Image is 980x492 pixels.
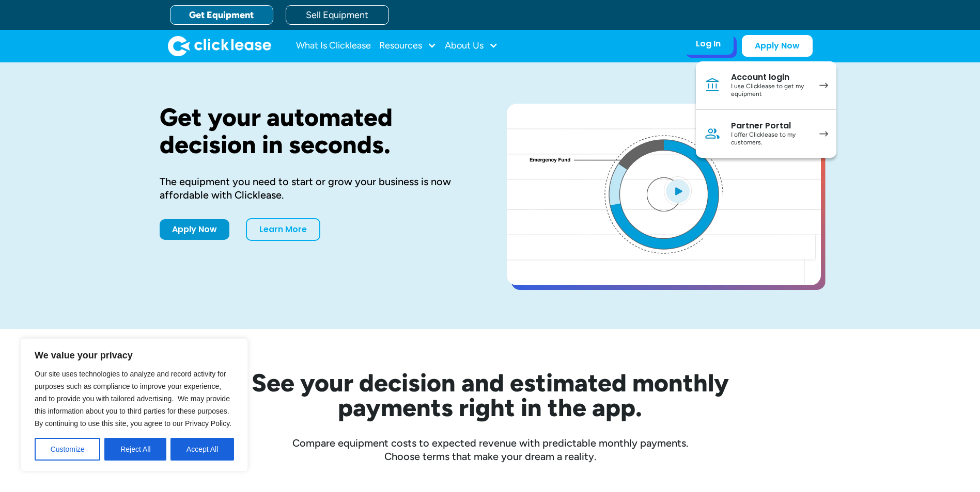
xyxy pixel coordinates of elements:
div: I offer Clicklease to my customers. [731,131,809,147]
div: Log In [696,39,721,49]
a: open lightbox [507,104,821,285]
div: Partner Portal [731,121,809,131]
a: Partner PortalI offer Clicklease to my customers. [696,110,836,158]
button: Customize [35,438,100,461]
a: What Is Clicklease [296,36,371,56]
div: Compare equipment costs to expected revenue with predictable monthly payments. Choose terms that ... [160,436,821,463]
a: Apply Now [160,219,229,240]
span: Our site uses technologies to analyze and record activity for purposes such as compliance to impr... [35,370,231,428]
h2: See your decision and estimated monthly payments right in the app. [201,370,780,420]
img: Bank icon [704,77,721,93]
h1: Get your automated decision in seconds. [160,104,474,158]
button: Reject All [104,438,166,461]
img: arrow [819,131,828,137]
div: I use Clicklease to get my equipment [731,83,809,99]
a: home [168,36,271,56]
div: Resources [379,36,437,56]
nav: Log In [696,61,836,158]
a: Learn More [246,218,320,241]
a: Account loginI use Clicklease to get my equipment [696,61,836,110]
div: We value your privacy [21,338,248,471]
div: Account login [731,72,809,83]
img: Blue play button logo on a light blue circular background [664,176,692,205]
a: Get Equipment [170,5,273,25]
img: Person icon [704,125,721,142]
button: Accept All [170,438,234,461]
a: Apply Now [742,35,813,57]
div: About Us [445,36,498,56]
img: arrow [819,83,828,88]
p: We value your privacy [35,349,234,362]
a: Sell Equipment [286,5,389,25]
img: Clicklease logo [168,36,271,56]
div: The equipment you need to start or grow your business is now affordable with Clicklease. [160,175,474,202]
